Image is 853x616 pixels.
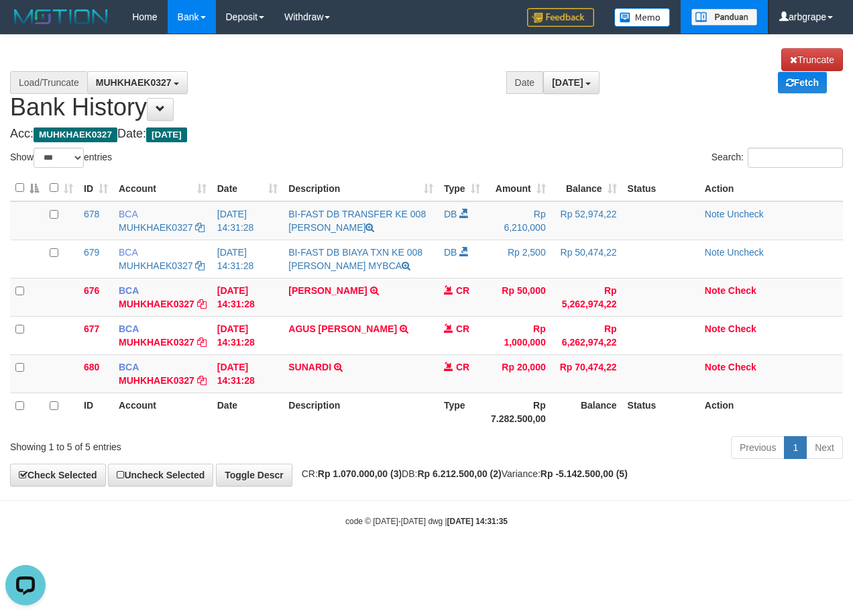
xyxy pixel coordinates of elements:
[212,393,284,431] th: Date
[784,436,807,459] a: 1
[622,175,699,201] th: Status
[197,299,207,309] a: Copy MUHKHAEK0327 to clipboard
[119,299,194,309] a: MUHKHAEK0327
[113,393,212,431] th: Account
[283,393,439,431] th: Description
[212,354,284,393] td: [DATE] 14:31:28
[119,260,193,271] a: MUHKHAEK0327
[705,209,725,219] a: Note
[551,278,622,316] td: Rp 5,262,974,22
[84,285,99,296] span: 676
[84,362,99,372] span: 680
[699,393,843,431] th: Action
[543,71,600,94] button: [DATE]
[728,362,756,372] a: Check
[288,323,397,334] a: AGUS [PERSON_NAME]
[622,393,699,431] th: Status
[486,316,551,354] td: Rp 1,000,000
[806,436,843,459] a: Next
[439,175,486,201] th: Type: activate to sort column ascending
[778,72,827,93] a: Fetch
[486,354,551,393] td: Rp 20,000
[506,71,544,94] div: Date
[699,175,843,201] th: Action
[705,247,725,258] a: Note
[119,247,137,258] span: BCA
[212,240,284,278] td: [DATE] 14:31:28
[119,209,137,219] span: BCA
[10,48,843,121] h1: Bank History
[447,517,508,526] strong: [DATE] 14:31:35
[551,393,622,431] th: Balance
[10,435,345,454] div: Showing 1 to 5 of 5 entries
[10,148,112,168] label: Show entries
[731,436,785,459] a: Previous
[705,323,726,334] a: Note
[288,362,331,372] a: SUNARDI
[456,323,469,334] span: CR
[44,175,78,201] th: : activate to sort column ascending
[551,175,622,201] th: Balance: activate to sort column ascending
[318,468,402,479] strong: Rp 1.070.000,00 (3)
[84,247,99,258] span: 679
[444,209,457,219] span: DB
[34,127,117,142] span: MUHKHAEK0327
[345,517,508,526] small: code © [DATE]-[DATE] dwg |
[712,148,843,168] label: Search:
[444,247,457,258] span: DB
[288,285,367,296] a: [PERSON_NAME]
[119,285,139,296] span: BCA
[748,148,843,168] input: Search:
[727,209,763,219] a: Uncheck
[283,175,439,201] th: Description: activate to sort column ascending
[195,260,205,271] a: Copy MUHKHAEK0327 to clipboard
[486,201,551,240] td: Rp 6,210,000
[197,337,207,348] a: Copy MUHKHAEK0327 to clipboard
[486,240,551,278] td: Rp 2,500
[212,175,284,201] th: Date: activate to sort column ascending
[119,362,139,372] span: BCA
[212,278,284,316] td: [DATE] 14:31:28
[119,323,139,334] span: BCA
[486,278,551,316] td: Rp 50,000
[486,175,551,201] th: Amount: activate to sort column ascending
[119,375,194,386] a: MUHKHAEK0327
[551,240,622,278] td: Rp 50,474,22
[119,222,193,233] a: MUHKHAEK0327
[295,468,628,479] span: CR: DB: Variance:
[10,71,87,94] div: Load/Truncate
[486,393,551,431] th: Rp 7.282.500,00
[527,8,594,27] img: Feedback.jpg
[108,464,213,486] a: Uncheck Selected
[456,285,469,296] span: CR
[78,175,113,201] th: ID: activate to sort column ascending
[705,285,726,296] a: Note
[283,240,439,278] td: BI-FAST DB BIAYA TXN KE 008 [PERSON_NAME] MYBCA
[417,468,501,479] strong: Rp 6.212.500,00 (2)
[551,316,622,354] td: Rp 6,262,974,22
[212,201,284,240] td: [DATE] 14:31:28
[34,148,84,168] select: Showentries
[113,175,212,201] th: Account: activate to sort column ascending
[614,8,671,27] img: Button%20Memo.svg
[728,323,756,334] a: Check
[10,7,112,27] img: MOTION_logo.png
[283,201,439,240] td: BI-FAST DB TRANSFER KE 008 [PERSON_NAME]
[439,393,486,431] th: Type
[552,77,583,88] span: [DATE]
[78,393,113,431] th: ID
[541,468,628,479] strong: Rp -5.142.500,00 (5)
[728,285,756,296] a: Check
[5,5,46,46] button: Open LiveChat chat widget
[551,201,622,240] td: Rp 52,974,22
[119,337,194,348] a: MUHKHAEK0327
[87,71,188,94] button: MUHKHAEK0327
[212,316,284,354] td: [DATE] 14:31:28
[10,175,44,201] th: : activate to sort column descending
[195,222,205,233] a: Copy MUHKHAEK0327 to clipboard
[691,8,758,26] img: panduan.png
[146,127,187,142] span: [DATE]
[84,209,99,219] span: 678
[84,323,99,334] span: 677
[197,375,207,386] a: Copy MUHKHAEK0327 to clipboard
